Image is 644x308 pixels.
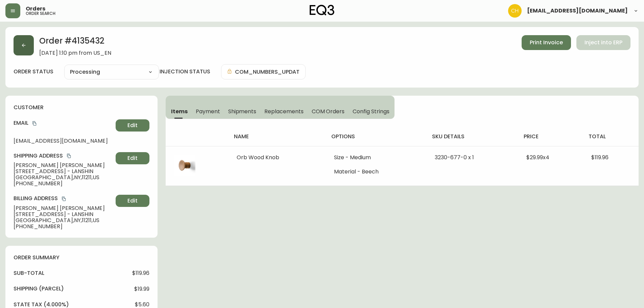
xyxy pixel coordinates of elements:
[14,285,64,292] h4: Shipping ( Parcel )
[39,50,111,56] span: [DATE] 1:10 pm from US_EN
[14,168,113,174] span: [STREET_ADDRESS] - LANSHIN
[310,5,335,16] img: logo
[127,122,138,129] span: Edit
[116,152,149,164] button: Edit
[353,108,389,115] span: Config Strings
[14,195,113,202] h4: Billing Address
[228,108,257,115] span: Shipments
[26,11,55,16] h5: order search
[31,120,38,127] button: copy
[160,68,210,75] h4: injection status
[526,153,549,161] span: $29.99 x 4
[334,169,419,175] li: Material - Beech
[14,174,113,181] span: [GEOGRAPHIC_DATA] , NY , 11211 , US
[134,286,149,292] span: $19.99
[127,197,138,205] span: Edit
[234,133,320,140] h4: name
[312,108,345,115] span: COM Orders
[432,133,513,140] h4: sku details
[174,155,195,176] img: c131fa21-f9c5-4d89-a9e6-26604051d6ba.jpg
[508,4,522,18] img: 6288462cea190ebb98a2c2f3c744dd7e
[14,211,113,217] span: [STREET_ADDRESS] - LANSHIN
[522,35,571,50] button: Print Invoice
[116,195,149,207] button: Edit
[196,108,220,115] span: Payment
[171,108,188,115] span: Items
[524,133,578,140] h4: price
[14,181,113,187] span: [PHONE_NUMBER]
[14,254,149,261] h4: order summary
[135,302,149,308] span: $5.60
[14,162,113,168] span: [PERSON_NAME] [PERSON_NAME]
[14,68,53,75] label: order status
[61,195,67,202] button: copy
[26,6,45,11] span: Orders
[237,153,279,161] span: Orb Wood Knob
[14,269,44,277] h4: sub-total
[264,108,303,115] span: Replacements
[14,104,149,111] h4: customer
[591,153,609,161] span: $119.96
[527,8,628,14] span: [EMAIL_ADDRESS][DOMAIN_NAME]
[66,152,72,159] button: copy
[14,119,113,127] h4: Email
[14,152,113,160] h4: Shipping Address
[14,138,113,144] span: [EMAIL_ADDRESS][DOMAIN_NAME]
[334,155,419,161] li: Size - Medium
[132,270,149,276] span: $119.96
[14,205,113,211] span: [PERSON_NAME] [PERSON_NAME]
[39,35,111,50] h2: Order # 4135432
[435,153,474,161] span: 3230-677-0 x 1
[116,119,149,132] button: Edit
[14,223,113,230] span: [PHONE_NUMBER]
[530,39,563,46] span: Print Invoice
[14,217,113,223] span: [GEOGRAPHIC_DATA] , NY , 11211 , US
[127,155,138,162] span: Edit
[331,133,421,140] h4: options
[589,133,633,140] h4: total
